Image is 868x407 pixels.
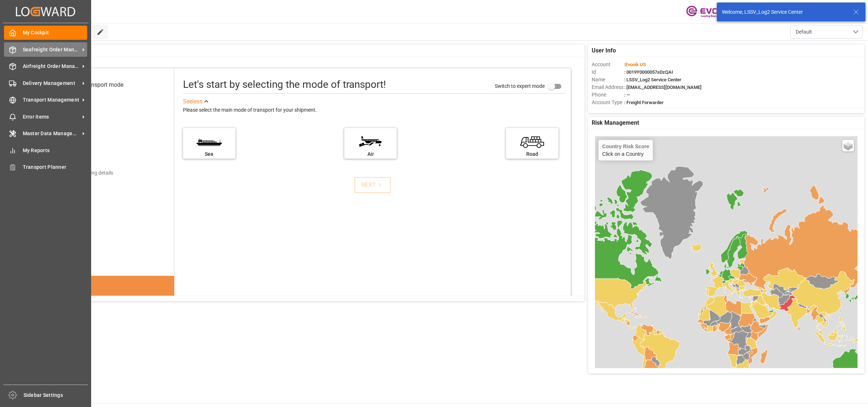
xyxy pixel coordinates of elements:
[624,69,673,75] span: : 0019Y0000057sDzQAI
[183,106,566,115] div: Please select the main mode of transport for your shipment.
[624,77,681,82] span: : LSSV_Log2 Service Center
[23,130,80,137] span: Master Data Management
[23,163,88,171] span: Transport Planner
[4,26,87,40] a: My Cockpit
[23,80,80,87] span: Delivery Management
[602,143,649,149] h4: Country Risk Score
[67,81,123,89] div: Select transport mode
[592,91,624,99] span: Phone
[23,46,80,53] span: Seafreight Order Management
[4,143,87,157] a: My Reports
[592,99,624,106] span: Account Type
[510,150,555,158] div: Road
[625,62,646,67] span: Evonik US
[592,119,639,127] span: Risk Management
[183,97,203,106] div: See less
[842,140,854,151] a: Layers
[24,391,88,399] span: Sidebar Settings
[592,46,616,55] span: User Info
[23,63,80,70] span: Airfreight Order Management
[624,100,664,105] span: : Freight Forwarder
[23,147,88,154] span: My Reports
[23,113,80,121] span: Error Items
[68,169,113,177] div: Add shipping details
[624,92,630,98] span: : —
[187,150,232,158] div: Sea
[624,62,646,67] span: :
[495,83,545,89] span: Switch to expert mode
[796,28,812,36] span: Default
[23,96,80,104] span: Transport Management
[592,61,624,68] span: Account
[592,83,624,91] span: Email Address
[592,76,624,83] span: Name
[361,181,383,189] div: NEXT
[592,68,624,76] span: Id
[602,143,649,157] div: Click on a Country
[686,5,733,18] img: Evonik-brand-mark-Deep-Purple-RGB.jpeg_1700498283.jpeg
[790,25,863,39] button: open menu
[348,150,393,158] div: Air
[624,85,702,90] span: : [EMAIL_ADDRESS][DOMAIN_NAME]
[183,77,386,92] div: Let's start by selecting the mode of transport!
[4,160,87,174] a: Transport Planner
[722,8,846,16] div: Welcome, LSSV_Log2 Service Center
[23,29,88,37] span: My Cockpit
[354,177,391,193] button: NEXT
